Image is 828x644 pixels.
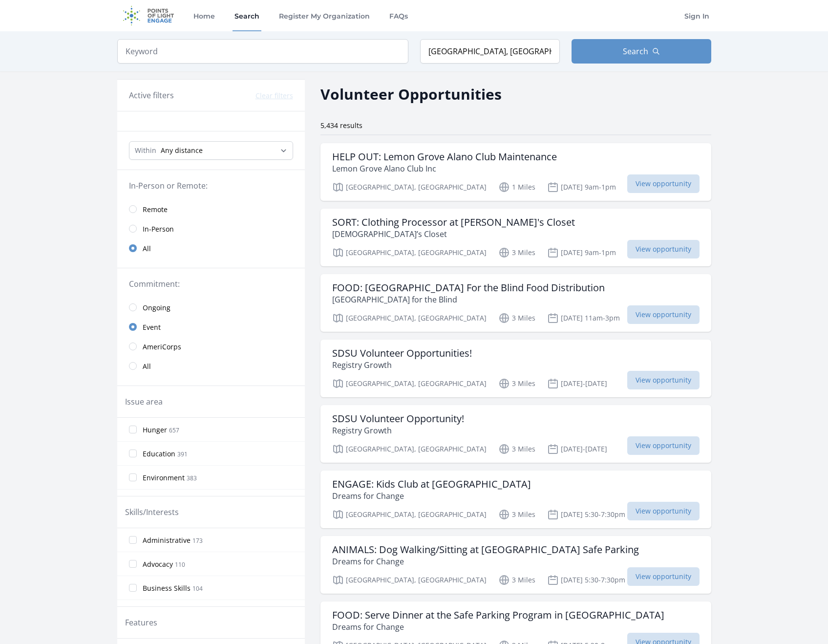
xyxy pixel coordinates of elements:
span: Business Skills [143,583,191,593]
a: AmeriCorps [117,337,305,356]
span: View opportunity [627,502,700,520]
span: Hunger [143,425,167,435]
h3: HELP OUT: Lemon Grove Alano Club Maintenance [332,151,557,163]
span: In-Person [143,224,174,234]
a: FOOD: [GEOGRAPHIC_DATA] For the Blind Food Distribution [GEOGRAPHIC_DATA] for the Blind [GEOGRAPH... [320,274,711,332]
p: 3 Miles [498,574,535,586]
a: Ongoing [117,298,305,317]
h3: Active filters [129,89,174,101]
h2: Volunteer Opportunities [320,83,502,105]
input: Administrative 173 [129,536,137,544]
h3: SDSU Volunteer Opportunities! [332,347,472,359]
span: Remote [143,205,168,215]
legend: Features [125,617,157,628]
h3: ENGAGE: Kids Club at [GEOGRAPHIC_DATA] [332,478,531,490]
p: 1 Miles [498,181,535,193]
p: Dreams for Change [332,556,639,567]
p: [DATE] 11am-3pm [547,312,620,324]
p: [DATE] 9am-1pm [547,247,616,258]
p: Dreams for Change [332,490,531,502]
a: SDSU Volunteer Opportunity! Registry Growth [GEOGRAPHIC_DATA], [GEOGRAPHIC_DATA] 3 Miles [DATE]-[... [320,405,711,463]
legend: Issue area [125,396,163,408]
span: 5,434 results [320,121,362,130]
a: ENGAGE: Kids Club at [GEOGRAPHIC_DATA] Dreams for Change [GEOGRAPHIC_DATA], [GEOGRAPHIC_DATA] 3 M... [320,471,711,528]
h3: FOOD: Serve Dinner at the Safe Parking Program in [GEOGRAPHIC_DATA] [332,609,664,621]
span: Search [623,45,648,57]
p: 3 Miles [498,509,535,520]
span: Event [143,322,161,332]
input: Location [420,39,560,64]
a: Event [117,317,305,337]
span: 657 [169,426,179,434]
h3: SDSU Volunteer Opportunity! [332,413,464,425]
a: HELP OUT: Lemon Grove Alano Club Maintenance Lemon Grove Alano Club Inc [GEOGRAPHIC_DATA], [GEOGR... [320,143,711,201]
p: [DATE] 5:30-7:30pm [547,574,625,586]
input: Education 391 [129,450,137,457]
input: Hunger 657 [129,426,137,433]
h3: FOOD: [GEOGRAPHIC_DATA] For the Blind Food Distribution [332,282,605,294]
span: 104 [192,584,203,593]
p: Registry Growth [332,425,464,436]
span: View opportunity [627,305,700,324]
p: 3 Miles [498,247,535,258]
span: All [143,362,151,371]
legend: In-Person or Remote: [129,180,293,192]
span: All [143,244,151,254]
span: View opportunity [627,174,700,193]
p: Dreams for Change [332,621,664,633]
p: [DATE]-[DATE] [547,378,607,389]
p: [GEOGRAPHIC_DATA], [GEOGRAPHIC_DATA] [332,181,487,193]
span: View opportunity [627,240,700,258]
span: 391 [177,450,188,458]
p: [GEOGRAPHIC_DATA], [GEOGRAPHIC_DATA] [332,509,487,520]
p: Registry Growth [332,359,472,371]
p: [GEOGRAPHIC_DATA], [GEOGRAPHIC_DATA] [332,247,487,258]
a: Remote [117,199,305,219]
p: 3 Miles [498,312,535,324]
span: 110 [175,560,185,569]
span: Advocacy [143,559,173,569]
button: Search [572,39,711,64]
span: View opportunity [627,371,700,389]
span: AmeriCorps [143,342,181,352]
span: Education [143,449,175,459]
input: Business Skills 104 [129,584,137,592]
p: [GEOGRAPHIC_DATA], [GEOGRAPHIC_DATA] [332,443,487,455]
span: 383 [187,474,197,482]
p: [GEOGRAPHIC_DATA], [GEOGRAPHIC_DATA] [332,378,487,389]
p: [DEMOGRAPHIC_DATA]’s Closet [332,228,575,240]
h3: ANIMALS: Dog Walking/Sitting at [GEOGRAPHIC_DATA] Safe Parking [332,544,639,556]
a: SORT: Clothing Processor at [PERSON_NAME]'s Closet [DEMOGRAPHIC_DATA]’s Closet [GEOGRAPHIC_DATA],... [320,209,711,266]
a: In-Person [117,219,305,238]
span: Administrative [143,536,191,545]
p: [DATE] 5:30-7:30pm [547,509,625,520]
p: [DATE]-[DATE] [547,443,607,455]
legend: Commitment: [129,278,293,290]
a: All [117,238,305,258]
p: 3 Miles [498,378,535,389]
input: Environment 383 [129,473,137,481]
a: SDSU Volunteer Opportunities! Registry Growth [GEOGRAPHIC_DATA], [GEOGRAPHIC_DATA] 3 Miles [DATE]... [320,340,711,397]
span: View opportunity [627,567,700,586]
a: ANIMALS: Dog Walking/Sitting at [GEOGRAPHIC_DATA] Safe Parking Dreams for Change [GEOGRAPHIC_DATA... [320,536,711,594]
span: Environment [143,473,185,483]
p: 3 Miles [498,443,535,455]
p: [DATE] 9am-1pm [547,181,616,193]
span: 173 [192,537,203,545]
a: All [117,356,305,376]
p: Lemon Grove Alano Club Inc [332,163,557,174]
select: Search Radius [129,141,293,160]
span: Ongoing [143,303,170,313]
p: [GEOGRAPHIC_DATA], [GEOGRAPHIC_DATA] [332,312,487,324]
p: [GEOGRAPHIC_DATA], [GEOGRAPHIC_DATA] [332,574,487,586]
input: Advocacy 110 [129,560,137,568]
span: View opportunity [627,436,700,455]
button: Clear filters [255,91,293,101]
p: [GEOGRAPHIC_DATA] for the Blind [332,294,605,305]
input: Keyword [117,39,408,64]
h3: SORT: Clothing Processor at [PERSON_NAME]'s Closet [332,216,575,228]
legend: Skills/Interests [125,506,179,518]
